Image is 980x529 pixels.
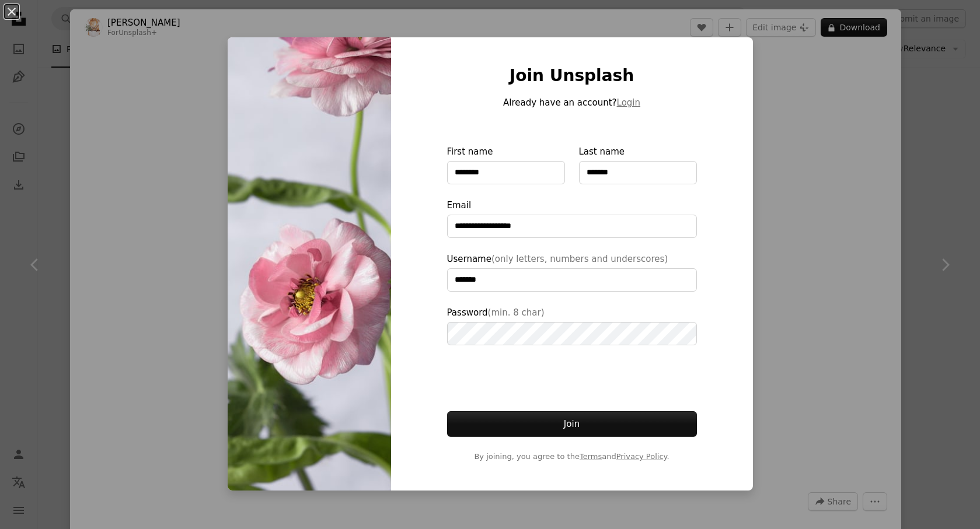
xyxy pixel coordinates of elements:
label: Password [447,306,697,345]
label: Email [447,198,697,238]
input: Email [447,215,697,238]
p: Already have an account? [447,96,697,110]
input: First name [447,161,565,184]
input: Username(only letters, numbers and underscores) [447,268,697,292]
input: Last name [579,161,697,184]
label: Last name [579,145,697,184]
span: (min. 8 char) [488,307,545,318]
button: Join [447,411,697,437]
label: Username [447,252,697,292]
span: (only letters, numbers and underscores) [491,254,668,264]
input: Password(min. 8 char) [447,322,697,345]
button: Login [617,96,640,110]
a: Privacy Policy [616,452,667,461]
h1: Join Unsplash [447,65,697,86]
img: premium_photo-1677170014257-16e491ea6516 [228,37,391,491]
span: By joining, you agree to the and . [447,451,697,463]
a: Terms [580,452,602,461]
label: First name [447,145,565,184]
